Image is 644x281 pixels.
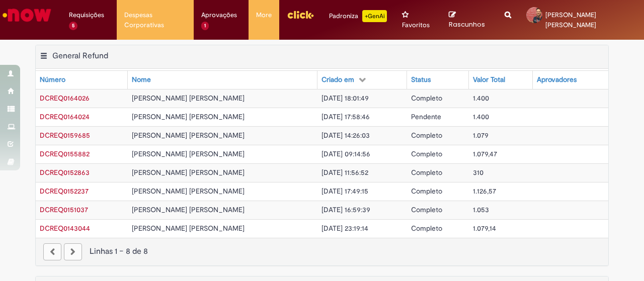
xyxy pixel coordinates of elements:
[473,168,484,177] span: 310
[40,112,90,121] a: Abrir Registro: DCREQ0164024
[321,93,369,103] span: [DATE] 18:01:49
[40,131,90,140] span: DCREQ0159685
[40,75,65,85] div: Número
[52,51,108,61] h2: General Refund
[132,93,245,103] span: [PERSON_NAME] [PERSON_NAME]
[132,131,245,140] span: [PERSON_NAME] [PERSON_NAME]
[40,168,90,177] span: DCREQ0152863
[537,75,577,85] div: Aprovadores
[40,224,90,233] a: Abrir Registro: DCREQ0143044
[40,93,90,103] a: Abrir Registro: DCREQ0164026
[411,112,441,121] span: Pendente
[449,11,490,29] a: Rascunhos
[473,149,497,158] span: 1.079,47
[40,149,90,158] a: Abrir Registro: DCREQ0155882
[362,10,387,22] p: +GenAi
[132,224,245,233] span: [PERSON_NAME] [PERSON_NAME]
[411,224,442,233] span: Completo
[69,10,104,20] span: Requisições
[132,75,151,85] div: Nome
[40,168,90,177] a: Abrir Registro: DCREQ0152863
[201,10,237,20] span: Aprovações
[473,186,496,196] span: 1.126,57
[321,75,354,85] div: Criado em
[402,20,430,30] span: Favoritos
[411,93,442,103] span: Completo
[321,149,370,158] span: [DATE] 09:14:56
[473,131,489,140] span: 1.079
[40,131,90,140] a: Abrir Registro: DCREQ0159685
[473,75,505,85] div: Valor Total
[449,20,485,29] span: Rascunhos
[1,5,53,25] img: ServiceNow
[545,11,596,29] span: [PERSON_NAME] [PERSON_NAME]
[321,168,368,177] span: [DATE] 11:56:52
[329,10,387,22] div: Padroniza
[321,224,368,233] span: [DATE] 23:19:14
[132,149,245,158] span: [PERSON_NAME] [PERSON_NAME]
[124,10,187,30] span: Despesas Corporativas
[411,75,431,85] div: Status
[321,186,368,196] span: [DATE] 17:49:15
[411,186,442,196] span: Completo
[411,168,442,177] span: Completo
[321,205,370,214] span: [DATE] 16:59:39
[43,246,601,257] div: Linhas 1 − 8 de 8
[473,224,496,233] span: 1.079,14
[40,93,90,103] span: DCREQ0164026
[132,205,245,214] span: [PERSON_NAME] [PERSON_NAME]
[411,205,442,214] span: Completo
[473,112,489,121] span: 1.400
[132,168,245,177] span: [PERSON_NAME] [PERSON_NAME]
[473,205,489,214] span: 1.053
[321,112,370,121] span: [DATE] 17:58:46
[132,186,245,196] span: [PERSON_NAME] [PERSON_NAME]
[40,186,89,196] a: Abrir Registro: DCREQ0152237
[69,22,77,30] span: 5
[201,22,209,30] span: 1
[473,93,489,103] span: 1.400
[411,131,442,140] span: Completo
[40,186,89,196] span: DCREQ0152237
[36,238,608,265] nav: paginação
[40,205,88,214] a: Abrir Registro: DCREQ0151037
[321,131,370,140] span: [DATE] 14:26:03
[40,205,88,214] span: DCREQ0151037
[40,149,90,158] span: DCREQ0155882
[132,112,245,121] span: [PERSON_NAME] [PERSON_NAME]
[411,149,442,158] span: Completo
[40,224,90,233] span: DCREQ0143044
[287,7,314,22] img: click_logo_yellow_360x200.png
[40,51,48,64] button: General Refund Menu de contexto
[256,10,272,20] span: More
[40,112,90,121] span: DCREQ0164024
